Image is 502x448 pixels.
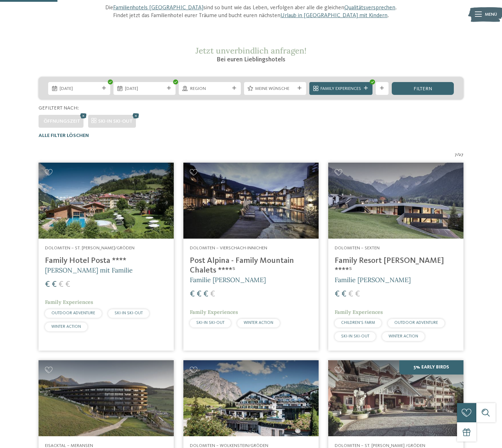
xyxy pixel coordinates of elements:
[196,45,306,56] span: Jetzt unverbindlich anfragen!
[344,5,395,11] a: Qualitätsversprechen
[328,360,463,436] img: Family Spa Grand Hotel Cavallino Bianco ****ˢ
[39,133,89,138] span: Alle Filter löschen
[59,280,64,289] span: €
[197,290,202,299] span: €
[335,290,340,299] span: €
[196,321,224,325] span: SKI-IN SKI-OUT
[39,360,174,436] img: Familienhotels gesucht? Hier findet ihr die besten!
[457,152,459,158] span: /
[348,290,353,299] span: €
[341,290,346,299] span: €
[45,299,93,305] span: Family Experiences
[355,290,360,299] span: €
[98,4,404,20] p: Die sind so bunt wie das Leben, verfolgen aber alle die gleichen . Findet jetzt das Familienhotel...
[190,290,195,299] span: €
[44,119,80,124] span: Öffnungszeit
[183,360,319,436] img: Familienhotels gesucht? Hier findet ihr die besten!
[115,311,143,315] span: SKI-IN SKI-OUT
[45,280,50,289] span: €
[389,334,418,338] span: WINTER ACTION
[244,321,273,325] span: WINTER ACTION
[335,309,383,315] span: Family Experiences
[328,163,463,239] img: Family Resort Rainer ****ˢ
[45,246,135,250] span: Dolomiten – St. [PERSON_NAME]/Gröden
[39,106,79,111] span: Gefiltert nach:
[65,280,70,289] span: €
[255,86,295,92] span: Meine Wünsche
[335,246,380,250] span: Dolomiten – Sexten
[45,266,133,274] span: [PERSON_NAME] mit Familie
[328,163,463,351] a: Familienhotels gesucht? Hier findet ihr die besten! Dolomiten – Sexten Family Resort [PERSON_NAME...
[98,119,133,124] span: SKI-IN SKI-OUT
[52,280,57,289] span: €
[190,256,312,275] h4: Post Alpina - Family Mountain Chalets ****ˢ
[190,443,268,448] span: Dolomiten – Wolkenstein/Gröden
[280,13,387,19] a: Urlaub in [GEOGRAPHIC_DATA] mit Kindern
[39,163,174,351] a: Familienhotels gesucht? Hier findet ihr die besten! Dolomiten – St. [PERSON_NAME]/Gröden Family H...
[190,309,238,315] span: Family Experiences
[335,256,457,275] h4: Family Resort [PERSON_NAME] ****ˢ
[51,325,81,329] span: WINTER ACTION
[183,163,319,239] img: Post Alpina - Family Mountain Chalets ****ˢ
[60,86,99,92] span: [DATE]
[39,163,174,239] img: Familienhotels gesucht? Hier findet ihr die besten!
[190,86,230,92] span: Region
[113,5,203,11] a: Familienhotels [GEOGRAPHIC_DATA]
[45,256,167,266] h4: Family Hotel Posta ****
[335,443,425,448] span: Dolomiten – St. [PERSON_NAME] /Gröden
[394,321,438,325] span: OUTDOOR ADVENTURE
[210,290,215,299] span: €
[45,443,93,448] span: Eisacktal – Meransen
[125,86,164,92] span: [DATE]
[51,311,95,315] span: OUTDOOR ADVENTURE
[459,152,463,158] span: 27
[320,86,361,92] span: Family Experiences
[335,276,411,284] span: Familie [PERSON_NAME]
[341,321,375,325] span: CHILDREN’S FARM
[183,163,319,351] a: Familienhotels gesucht? Hier findet ihr die besten! Dolomiten – Vierschach-Innichen Post Alpina -...
[217,56,285,63] span: Bei euren Lieblingshotels
[455,152,457,158] span: 7
[414,86,432,91] span: filtern
[203,290,208,299] span: €
[341,334,369,338] span: SKI-IN SKI-OUT
[190,246,267,250] span: Dolomiten – Vierschach-Innichen
[190,276,266,284] span: Familie [PERSON_NAME]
